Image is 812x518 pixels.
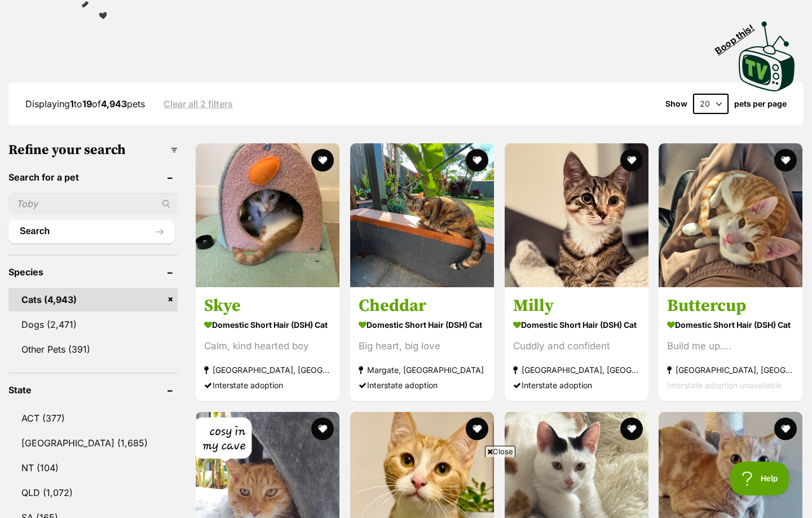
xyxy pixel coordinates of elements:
[485,446,515,457] span: Close
[311,149,334,172] button: favourite
[8,337,178,361] a: Other Pets (391)
[311,418,334,440] button: favourite
[196,287,339,401] a: Skye Domestic Short Hair (DSH) Cat Calm, kind hearted boy [GEOGRAPHIC_DATA], [GEOGRAPHIC_DATA] In...
[25,98,145,109] span: Displaying to of pets
[667,362,794,377] strong: [GEOGRAPHIC_DATA], [GEOGRAPHIC_DATA]
[667,380,782,390] span: Interstate adoption unavailable
[466,149,488,172] button: favourite
[774,418,797,440] button: favourite
[466,418,488,440] button: favourite
[8,142,178,158] h3: Refine your search
[204,295,331,317] h3: Skye
[8,313,178,336] a: Dogs (2,471)
[739,21,795,91] img: PetRescue TV logo
[101,98,127,109] strong: 4,943
[505,143,648,287] img: Milly - Domestic Short Hair (DSH) Cat
[204,377,331,393] div: Interstate adoption
[82,98,92,109] strong: 19
[730,462,789,495] iframe: Help Scout Beacon - Open
[204,362,331,377] strong: [GEOGRAPHIC_DATA], [GEOGRAPHIC_DATA]
[513,295,640,317] h3: Milly
[8,220,175,243] button: Search
[8,385,178,395] header: State
[667,339,794,354] div: Build me up....
[359,317,486,333] strong: Domestic Short Hair (DSH) Cat
[8,172,178,182] header: Search for a pet
[659,143,802,287] img: Buttercup - Domestic Short Hair (DSH) Cat
[739,11,795,94] a: Boop this!
[350,287,494,401] a: Cheddar Domestic Short Hair (DSH) Cat Big heart, big love Margate, [GEOGRAPHIC_DATA] Interstate a...
[164,99,233,109] a: Clear all 2 filters
[8,406,178,430] a: ACT (377)
[8,481,178,504] a: QLD (1,072)
[8,456,178,480] a: NT (104)
[774,149,797,172] button: favourite
[204,317,331,333] strong: Domestic Short Hair (DSH) Cat
[513,339,640,354] div: Cuddly and confident
[659,287,802,401] a: Buttercup Domestic Short Hair (DSH) Cat Build me up.... [GEOGRAPHIC_DATA], [GEOGRAPHIC_DATA] Inte...
[513,317,640,333] strong: Domestic Short Hair (DSH) Cat
[505,287,648,401] a: Milly Domestic Short Hair (DSH) Cat Cuddly and confident [GEOGRAPHIC_DATA], [GEOGRAPHIC_DATA] Int...
[734,99,787,108] label: pets per page
[8,431,178,455] a: [GEOGRAPHIC_DATA] (1,685)
[196,143,339,287] img: Skye - Domestic Short Hair (DSH) Cat
[350,143,494,287] img: Cheddar - Domestic Short Hair (DSH) Cat
[620,418,642,440] button: favourite
[713,15,765,56] span: Boop this!
[204,339,331,354] div: Calm, kind hearted boy
[359,339,486,354] div: Big heart, big love
[667,317,794,333] strong: Domestic Short Hair (DSH) Cat
[513,362,640,377] strong: [GEOGRAPHIC_DATA], [GEOGRAPHIC_DATA]
[70,98,74,109] strong: 1
[665,99,687,108] span: Show
[513,377,640,393] div: Interstate adoption
[8,288,178,311] a: Cats (4,943)
[359,362,486,377] strong: Margate, [GEOGRAPHIC_DATA]
[359,377,486,393] div: Interstate adoption
[359,295,486,317] h3: Cheddar
[8,193,178,214] input: Toby
[667,295,794,317] h3: Buttercup
[620,149,642,172] button: favourite
[133,462,679,512] iframe: Advertisement
[8,267,178,277] header: Species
